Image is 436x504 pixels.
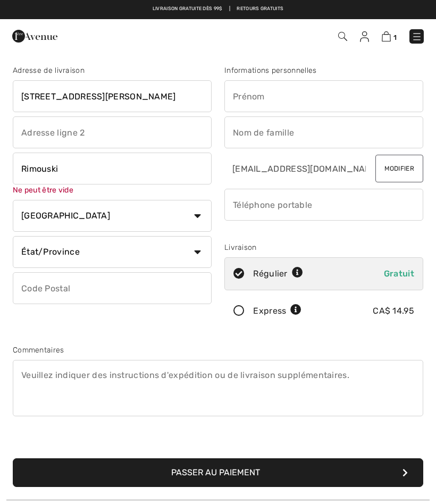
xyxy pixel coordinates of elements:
img: Mes infos [360,31,369,42]
input: Code Postal [13,272,212,304]
a: Livraison gratuite dès 99$ [153,5,223,13]
input: Ville [13,153,212,184]
input: Adresse ligne 2 [13,116,212,148]
div: Régulier [253,267,303,280]
span: Gratuit [384,268,414,279]
div: Informations personnelles [224,65,423,76]
a: 1ère Avenue [12,30,57,40]
a: 1 [382,30,397,43]
input: Téléphone portable [224,189,423,221]
div: Livraison [224,242,423,253]
span: 1 [393,33,397,41]
div: Adresse de livraison [13,65,212,76]
a: Retours gratuits [237,5,283,13]
img: 1ère Avenue [12,26,57,47]
img: Menu [412,31,422,42]
input: Courriel [224,153,367,184]
input: Adresse ligne 1 [13,80,212,112]
span: | [229,5,230,13]
div: Ne peut être vide [13,184,212,196]
input: Nom de famille [224,116,423,148]
img: Panier d'achat [382,31,391,41]
div: CA$ 14.95 [373,305,414,317]
div: Express [253,305,301,317]
button: Passer au paiement [13,458,423,487]
input: Prénom [224,80,423,112]
div: Commentaires [13,345,423,356]
img: Recherche [338,32,347,41]
button: Modifier [375,155,423,182]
